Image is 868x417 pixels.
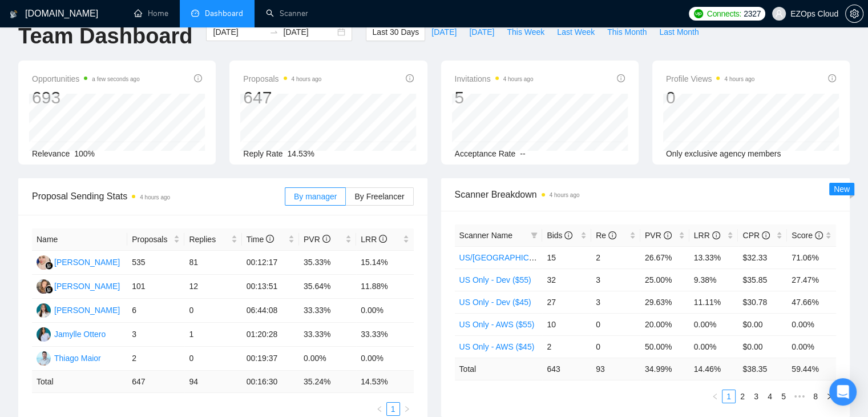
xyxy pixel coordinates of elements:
button: right [822,390,836,403]
a: searchScanner [266,9,308,18]
span: PVR [645,231,672,240]
td: 00:19:37 [242,347,299,371]
input: Start date [213,26,265,38]
span: info-circle [608,231,616,239]
div: 693 [32,87,140,109]
button: Last Month [653,23,705,41]
img: TM [37,351,51,366]
td: 15 [542,246,591,268]
td: 01:20:28 [242,323,299,347]
time: 4 hours ago [724,76,754,82]
td: 9.38% [689,268,738,291]
h1: Team Dashboard [18,23,192,50]
span: Last 30 Days [372,26,419,38]
td: 06:44:08 [242,299,299,323]
input: End date [283,26,335,38]
span: info-circle [712,231,720,239]
div: [PERSON_NAME] [54,304,120,316]
a: 5 [777,390,790,403]
div: Open Intercom Messenger [829,378,857,406]
img: JO [37,327,51,342]
span: Bids [547,231,572,240]
td: 10 [542,313,591,335]
td: 101 [127,275,184,299]
td: $35.85 [738,268,787,291]
button: right [400,402,414,416]
td: 35.24 % [299,371,356,393]
li: 2 [736,390,749,403]
span: user [775,10,783,18]
span: 100% [74,149,95,158]
img: logo [10,5,18,23]
span: PVR [304,235,330,244]
span: Scanner Name [459,231,512,240]
img: upwork-logo.png [694,9,703,18]
button: left [708,390,722,403]
div: [PERSON_NAME] [54,280,120,292]
a: 2 [736,390,749,403]
td: 0.00% [299,347,356,371]
th: Name [32,228,127,251]
span: Time [247,235,274,244]
td: 20.00% [640,313,689,335]
td: 32 [542,268,591,291]
button: This Month [601,23,653,41]
span: Score [792,231,822,240]
td: 11.11% [689,291,738,313]
img: AJ [37,255,51,270]
span: info-circle [815,231,823,239]
span: right [826,393,833,400]
td: 71.06% [787,246,836,268]
li: Previous Page [373,402,386,416]
li: Previous Page [708,390,722,403]
div: 5 [455,87,534,109]
span: LRR [694,231,720,240]
span: info-circle [828,74,836,82]
span: By Freelancer [354,192,404,201]
td: 29.63% [640,291,689,313]
td: 15.14% [356,251,413,275]
a: setting [845,9,863,18]
span: Opportunities [32,72,140,86]
span: filter [531,232,538,239]
button: Last 30 Days [366,23,425,41]
td: 0 [184,299,241,323]
span: Proposal Sending Stats [32,189,285,203]
span: Last Week [557,26,595,38]
span: [DATE] [469,26,494,38]
span: to [269,27,278,37]
td: 34.99 % [640,358,689,380]
li: 8 [809,390,822,403]
span: 14.53% [288,149,314,158]
span: Proposals [132,233,171,246]
span: Connects: [707,7,741,20]
button: [DATE] [425,23,463,41]
img: TA [37,303,51,318]
td: $0.00 [738,335,787,358]
span: info-circle [406,74,414,82]
td: 27.47% [787,268,836,291]
div: 0 [666,87,755,109]
td: 35.64% [299,275,356,299]
a: AJ[PERSON_NAME] [37,257,120,266]
a: 1 [722,390,735,403]
li: Next Page [400,402,414,416]
span: swap-right [269,27,278,37]
td: 25.00% [640,268,689,291]
span: Re [596,231,616,240]
span: setting [846,9,863,18]
span: info-circle [564,231,572,239]
td: 13.33% [689,246,738,268]
td: 0.00% [689,313,738,335]
span: Proposals [243,72,321,86]
td: 33.33% [299,299,356,323]
td: Total [455,358,543,380]
td: 3 [127,323,184,347]
span: dashboard [191,9,199,17]
span: info-circle [266,235,274,243]
td: 3 [591,291,640,313]
a: 8 [809,390,822,403]
a: NK[PERSON_NAME] [37,281,120,290]
button: left [373,402,386,416]
a: US Only - Dev ($55) [459,275,531,284]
